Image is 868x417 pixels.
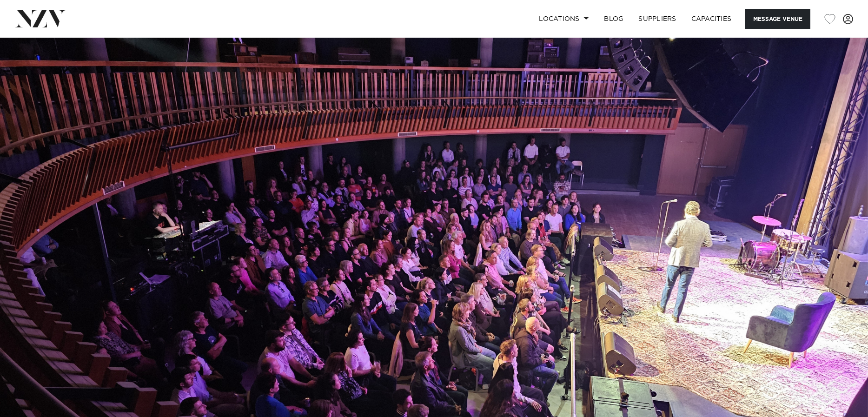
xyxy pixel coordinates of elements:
[531,9,596,29] a: Locations
[745,9,810,29] button: Message Venue
[15,10,66,27] img: nzv-logo.png
[631,9,683,29] a: SUPPLIERS
[596,9,631,29] a: BLOG
[684,9,739,29] a: Capacities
